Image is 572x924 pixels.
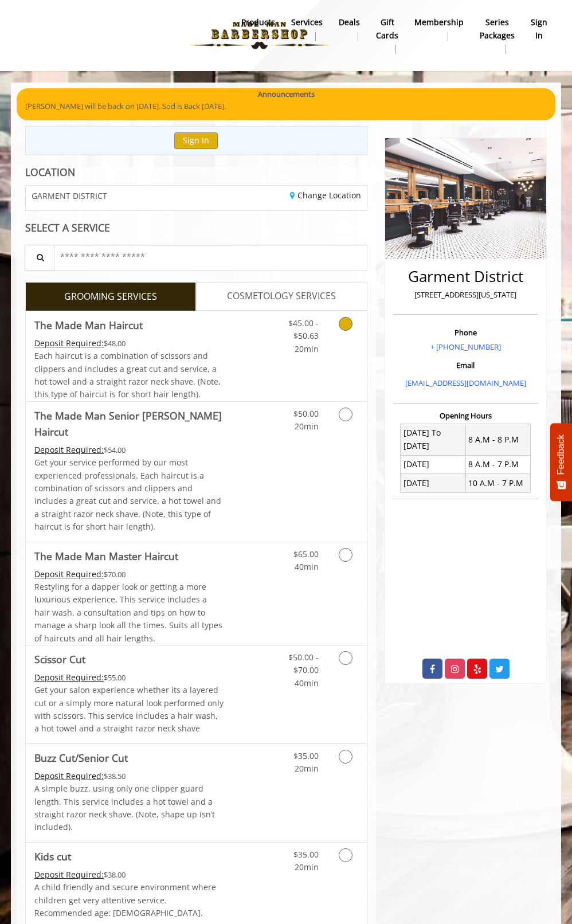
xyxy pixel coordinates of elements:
[531,16,547,42] b: sign in
[288,318,319,341] span: $45.00 - $50.63
[339,16,360,29] b: Deals
[465,474,530,492] td: 10 A.M - 7 P.M
[34,770,225,782] div: $38.50
[241,16,275,29] b: products
[233,14,283,44] a: Productsproducts
[472,14,523,57] a: Series packagesSeries packages
[393,412,538,420] h3: Opening Hours
[465,424,530,455] td: 8 A.M - 8 P.M
[34,456,225,533] p: Get your service performed by our most experienced professionals. Each haircut is a combination o...
[34,568,225,581] div: $70.00
[465,455,530,473] td: 8 A.M - 7 P.M
[283,14,331,44] a: ServicesServices
[34,317,143,333] b: The Made Man Haircut
[396,328,535,336] h3: Phone
[34,444,225,456] div: $54.00
[293,849,319,860] span: $35.00
[34,750,128,766] b: Buzz Cut/Senior Cut
[295,763,319,774] span: 20min
[34,581,222,644] span: Restyling for a dapper look or getting a more luxurious experience. This service includes a hair ...
[25,100,547,112] p: [PERSON_NAME] will be back on [DATE]. Sod is Back [DATE].
[25,245,54,271] button: Service Search
[34,869,104,880] span: This service needs some Advance to be paid before we block your appointment
[34,444,104,455] span: This service needs some Advance to be paid before we block your appointment
[258,88,315,100] b: Announcements
[34,868,225,881] div: $38.00
[376,16,398,42] b: gift cards
[406,14,472,44] a: MembershipMembership
[34,338,104,349] span: This service needs some Advance to be paid before we block your appointment
[34,337,225,350] div: $48.00
[430,342,501,352] a: + [PHONE_NUMBER]
[401,474,465,492] td: [DATE]
[174,132,218,149] button: Sign In
[414,16,464,29] b: Membership
[227,289,336,304] span: COSMETOLOGY SERVICES
[295,421,319,432] span: 20min
[556,434,566,475] span: Feedback
[64,289,157,304] span: GROOMING SERVICES
[293,408,319,419] span: $50.00
[34,548,178,564] b: The Made Man Master Haircut
[396,361,535,369] h3: Email
[25,165,75,179] b: LOCATION
[295,561,319,572] span: 40min
[288,652,319,675] span: $50.00 - $70.00
[291,16,323,29] b: Services
[523,14,555,44] a: sign insign in
[401,424,465,455] td: [DATE] To [DATE]
[293,750,319,761] span: $35.00
[34,770,104,781] span: This service needs some Advance to be paid before we block your appointment
[550,423,572,501] button: Feedback - Show survey
[34,848,71,864] b: Kids cut
[396,268,535,285] h2: Garment District
[34,782,225,834] p: A simple buzz, using only one clipper guard length. This service includes a hot towel and a strai...
[480,16,515,42] b: Series packages
[295,678,319,688] span: 40min
[34,569,104,580] span: This service needs some Advance to be paid before we block your appointment
[331,14,368,44] a: DealsDeals
[34,651,85,667] b: Scissor Cut
[34,671,225,684] div: $55.00
[290,190,361,201] a: Change Location
[405,378,526,388] a: [EMAIL_ADDRESS][DOMAIN_NAME]
[401,455,465,473] td: [DATE]
[293,549,319,559] span: $65.00
[181,4,338,67] img: Made Man Barbershop logo
[34,672,104,683] span: This service needs some Advance to be paid before we block your appointment
[34,350,221,400] span: Each haircut is a combination of scissors and clippers and includes a great cut and service, a ho...
[368,14,406,57] a: Gift cardsgift cards
[295,343,319,354] span: 20min
[295,862,319,872] span: 20min
[34,684,225,735] p: Get your salon experience whether its a layered cut or a simply more natural look performed only ...
[34,408,225,440] b: The Made Man Senior [PERSON_NAME] Haircut
[25,222,367,233] div: SELECT A SERVICE
[396,289,535,301] p: [STREET_ADDRESS][US_STATE]
[32,191,107,200] span: GARMENT DISTRICT
[34,881,225,919] p: A child friendly and secure environment where children get very attentive service. Recommended ag...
